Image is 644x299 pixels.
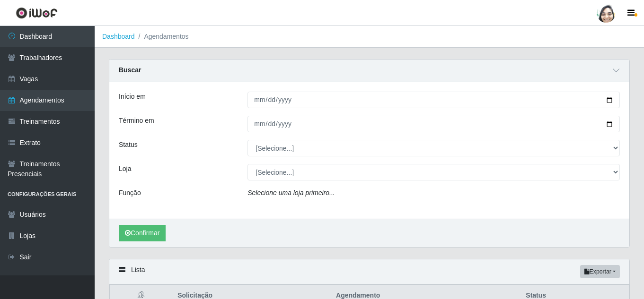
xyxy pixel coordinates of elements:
[95,26,644,48] nav: breadcrumb
[247,92,620,108] input: 00/00/0000
[119,188,141,198] label: Função
[247,116,620,132] input: 00/00/0000
[119,225,166,241] button: Confirmar
[247,189,335,196] i: Selecione uma loja primeiro...
[102,33,135,40] a: Dashboard
[119,66,141,74] strong: Buscar
[580,265,620,278] button: Exportar
[119,140,138,150] label: Status
[16,7,58,19] img: CoreUI Logo
[109,259,629,284] div: Lista
[119,116,154,126] label: Término em
[119,164,131,174] label: Loja
[135,32,189,42] li: Agendamentos
[119,92,146,102] label: Início em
